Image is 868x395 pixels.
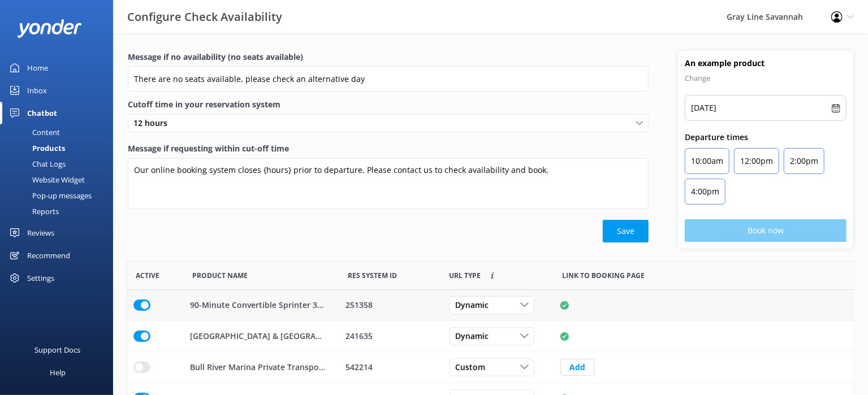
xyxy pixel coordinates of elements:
[346,299,435,311] div: 251358
[7,140,65,156] div: Products
[128,158,649,209] textarea: Our online booking system closes {hours} prior to departure. Please contact us to check availabil...
[455,299,495,311] span: Dynamic
[7,156,113,172] a: Chat Logs
[190,361,326,374] p: Bull River Marina Private Transportation
[27,267,54,289] div: Settings
[133,117,174,129] span: 12 hours
[685,71,847,85] p: Change
[128,51,649,63] label: Message if no availability (no seats available)
[7,203,113,219] a: Reports
[7,156,66,172] div: Chat Logs
[740,154,773,168] p: 12:00pm
[346,330,435,342] div: 241635
[190,299,326,311] p: 90-Minute Convertible Sprinter 360° Panoramic Tour
[7,140,113,156] a: Products
[190,330,326,342] p: [GEOGRAPHIC_DATA] & [GEOGRAPHIC_DATA]
[127,8,282,26] h3: Configure Check Availability
[7,188,92,203] div: Pop-up messages
[27,102,57,124] div: Chatbot
[7,124,60,140] div: Content
[7,124,113,140] a: Content
[136,270,159,281] span: Active
[685,58,847,69] h4: An example product
[691,154,723,168] p: 10:00am
[27,244,70,267] div: Recommend
[560,359,594,376] button: Add
[346,361,435,374] div: 542214
[790,154,818,168] p: 2:00pm
[127,321,854,352] div: row
[27,79,47,102] div: Inbox
[563,270,645,281] span: Link to booking page
[192,270,248,281] span: Product Name
[35,338,81,361] div: Support Docs
[7,172,113,188] a: Website Widget
[603,220,649,242] button: Save
[7,203,59,219] div: Reports
[50,361,66,384] div: Help
[128,98,649,111] label: Cutoff time in your reservation system
[455,330,495,342] span: Dynamic
[27,222,54,244] div: Reviews
[691,101,716,115] p: [DATE]
[685,131,847,144] p: Departure times
[17,19,82,38] img: yonder-white-logo.png
[691,185,719,198] p: 4:00pm
[348,270,397,281] span: Res System ID
[127,352,854,383] div: row
[7,172,85,188] div: Website Widget
[128,142,649,155] label: Message if requesting within cut-off time
[127,290,854,321] div: row
[128,66,649,92] input: Enter a message
[7,188,113,203] a: Pop-up messages
[450,270,481,281] span: Link to booking page
[27,57,48,79] div: Home
[455,361,492,374] span: Custom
